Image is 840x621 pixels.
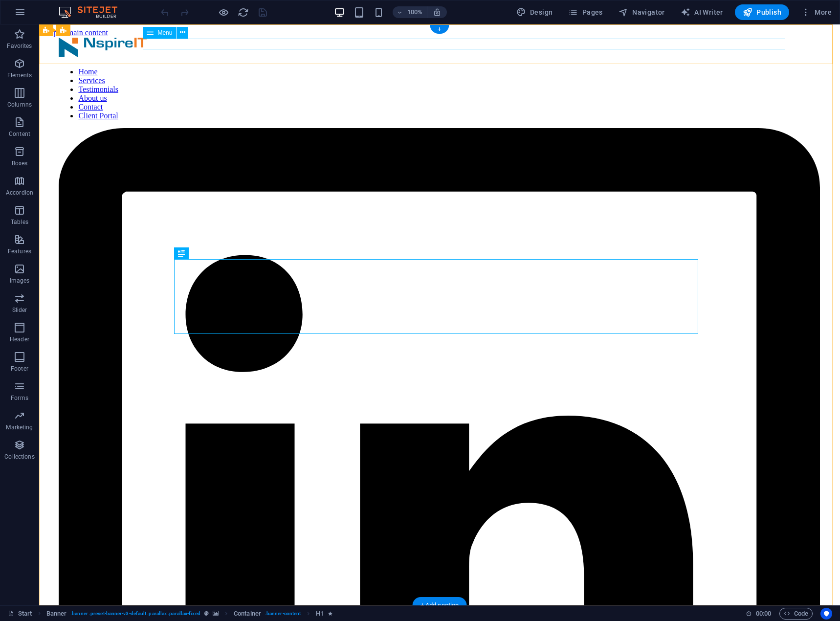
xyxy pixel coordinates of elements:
[265,608,301,620] span: . banner-content
[784,608,808,620] span: Code
[512,4,557,20] div: Design (Ctrl+Alt+Y)
[218,6,229,18] button: Click here to leave preview mode and continue editing
[8,247,31,255] p: Features
[746,608,772,620] h6: Session time
[7,42,32,50] p: Favorites
[801,7,832,17] span: More
[735,4,789,20] button: Publish
[6,189,33,197] p: Accordion
[6,423,33,431] p: Marketing
[615,4,669,20] button: Navigator
[213,611,219,616] i: This element contains a background
[10,335,29,343] p: Header
[328,611,332,616] i: Element contains an animation
[70,608,200,620] span: . banner .preset-banner-v3-default .parallax .parallax-fixed
[779,608,813,620] button: Code
[316,608,324,620] span: Click to select. Double-click to edit
[157,30,172,36] span: Menu
[433,8,442,17] i: On resize automatically adjust zoom level to fit chosen device.
[512,4,557,20] button: Design
[4,453,34,461] p: Collections
[564,4,606,20] button: Pages
[8,608,32,620] a: Click to cancel selection. Double-click to open Pages
[413,597,467,614] div: + Add section
[11,394,28,402] p: Forms
[4,4,69,12] a: Skip to main content
[237,6,249,18] button: reload
[407,6,423,18] h6: 100%
[516,7,553,17] span: Design
[797,4,836,20] button: More
[234,608,261,620] span: Click to select. Double-click to edit
[46,608,67,620] span: Click to select. Double-click to edit
[7,71,32,79] p: Elements
[46,608,332,620] nav: breadcrumb
[756,608,771,620] span: 00 00
[763,610,764,617] span: :
[238,7,249,18] i: Reload page
[12,159,28,167] p: Boxes
[393,6,427,18] button: 100%
[681,7,723,17] span: AI Writer
[9,130,30,138] p: Content
[11,218,28,226] p: Tables
[743,7,781,17] span: Publish
[7,101,32,109] p: Columns
[568,7,602,17] span: Pages
[204,611,209,616] i: This element is a customizable preset
[10,277,30,285] p: Images
[12,306,27,314] p: Slider
[619,7,665,17] span: Navigator
[56,6,130,18] img: Editor Logo
[11,365,28,373] p: Footer
[677,4,727,20] button: AI Writer
[820,608,832,620] button: Usercentrics
[430,25,449,34] div: +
